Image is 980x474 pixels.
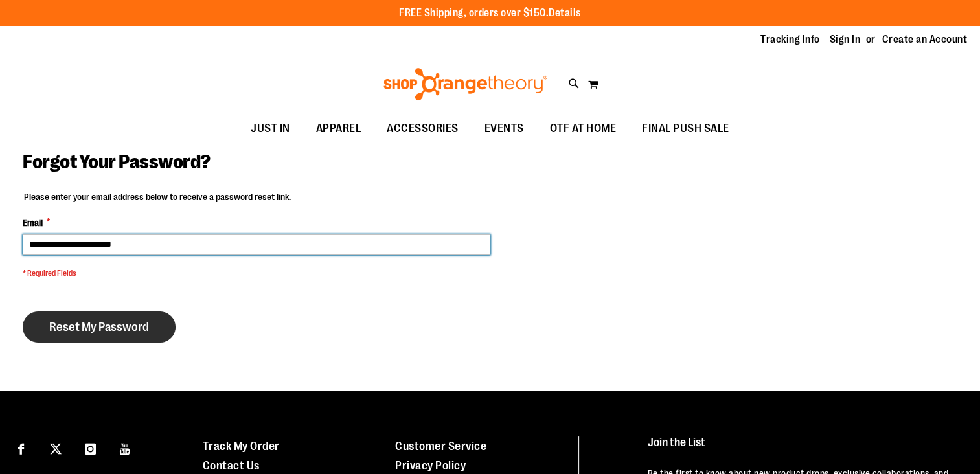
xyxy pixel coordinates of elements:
span: Forgot Your Password? [23,151,211,173]
legend: Please enter your email address below to receive a password reset link. [23,190,292,203]
a: Create an Account [882,32,968,47]
span: Email [23,216,43,229]
a: Visit our Facebook page [10,436,32,459]
p: FREE Shipping, orders over $150. [399,6,581,21]
a: Track My Order [203,440,280,453]
a: Privacy Policy [395,459,466,472]
button: Reset My Password [23,311,176,343]
span: OTF AT HOME [550,114,617,143]
a: APPAREL [303,114,374,144]
span: EVENTS [484,114,524,143]
a: EVENTS [472,114,537,144]
span: APPAREL [316,114,361,143]
span: ACCESSORIES [387,114,459,143]
a: Visit our Instagram page [79,436,102,459]
a: Sign In [830,32,861,47]
span: FINAL PUSH SALE [642,114,729,143]
img: Shop Orangetheory [382,68,549,100]
a: ACCESSORIES [374,114,472,144]
a: JUST IN [238,114,303,144]
span: JUST IN [251,114,290,143]
span: * Required Fields [23,268,490,279]
h4: Join the List [647,436,954,460]
a: Visit our Youtube page [114,436,137,459]
a: Visit our X page [45,436,67,459]
span: Reset My Password [49,320,149,334]
a: Contact Us [203,459,260,472]
a: Customer Service [395,440,486,453]
a: Details [549,7,581,19]
a: OTF AT HOME [537,114,630,144]
a: FINAL PUSH SALE [629,114,742,144]
img: Twitter [50,443,62,455]
a: Tracking Info [760,32,820,47]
